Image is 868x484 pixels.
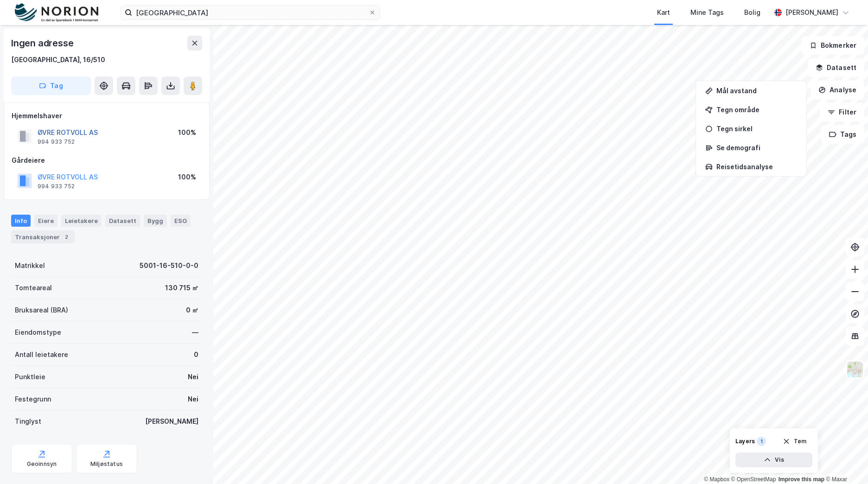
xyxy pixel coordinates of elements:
[822,439,868,484] iframe: Chat Widget
[777,434,812,449] button: Tøm
[132,6,369,19] input: Søk på adresse, matrikkel, gårdeiere, leietakere eller personer
[38,138,75,146] div: 994 933 752
[11,215,31,227] div: Info
[192,327,198,338] div: —
[757,437,766,446] div: 1
[188,394,198,405] div: Nei
[27,460,57,468] div: Geoinnsyn
[811,81,864,99] button: Analyse
[171,215,191,227] div: ESG
[61,215,102,227] div: Leietakere
[140,260,198,271] div: 5001-16-510-0-0
[12,110,202,121] div: Hjemmelshaver
[178,172,196,183] div: 100%
[62,232,71,242] div: 2
[11,230,75,243] div: Transaksjoner
[34,215,57,227] div: Eiere
[11,76,91,95] button: Tag
[38,183,75,190] div: 994 933 752
[716,87,797,95] div: Mål avstand
[15,371,45,382] div: Punktleie
[704,476,729,483] a: Mapbox
[716,106,797,114] div: Tegn område
[716,163,797,171] div: Reisetidsanalyse
[731,476,776,483] a: OpenStreetMap
[145,416,198,427] div: [PERSON_NAME]
[15,260,45,271] div: Matrikkel
[105,215,140,227] div: Datasett
[15,394,51,405] div: Festegrunn
[821,125,864,144] button: Tags
[785,7,838,18] div: [PERSON_NAME]
[808,58,864,77] button: Datasett
[90,460,123,468] div: Miljøstatus
[11,36,75,51] div: Ingen adresse
[186,305,198,316] div: 0 ㎡
[15,416,41,427] div: Tinglyst
[657,7,670,18] div: Kart
[144,215,167,227] div: Bygg
[690,7,724,18] div: Mine Tags
[165,282,198,293] div: 130 715 ㎡
[15,305,68,316] div: Bruksareal (BRA)
[802,36,864,55] button: Bokmerker
[822,439,868,484] div: Kontrollprogram for chat
[194,349,198,360] div: 0
[15,3,98,22] img: norion-logo.80e7a08dc31c2e691866.png
[12,155,202,166] div: Gårdeiere
[716,144,797,152] div: Se demografi
[846,361,864,378] img: Z
[820,103,864,121] button: Filter
[15,327,61,338] div: Eiendomstype
[744,7,760,18] div: Bolig
[735,438,755,445] div: Layers
[779,476,824,483] a: Improve this map
[178,127,196,138] div: 100%
[188,371,198,382] div: Nei
[735,452,812,467] button: Vis
[716,125,797,133] div: Tegn sirkel
[15,282,52,293] div: Tomteareal
[11,54,105,65] div: [GEOGRAPHIC_DATA], 16/510
[15,349,68,360] div: Antall leietakere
